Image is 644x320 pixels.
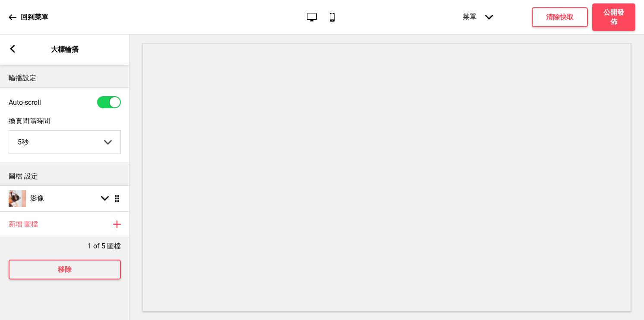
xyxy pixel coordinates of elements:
[9,220,38,229] h4: 新增 圖檔
[546,13,574,22] h4: 清除快取
[9,98,41,107] label: Auto-scroll
[9,260,121,279] button: 移除
[9,6,48,29] a: 回到菜單
[9,73,121,83] p: 輪播設定
[51,45,79,54] p: 大標輪播
[58,265,72,274] h4: 移除
[9,172,121,181] p: 圖檔 設定
[454,4,502,30] div: 菜單
[532,7,588,27] button: 清除快取
[592,3,635,31] button: 公開發佈
[30,194,44,203] h4: 影像
[21,13,48,22] p: 回到菜單
[88,242,121,251] p: 1 of 5 圖檔
[601,8,627,27] h4: 公開發佈
[9,117,121,126] label: 換頁間隔時間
